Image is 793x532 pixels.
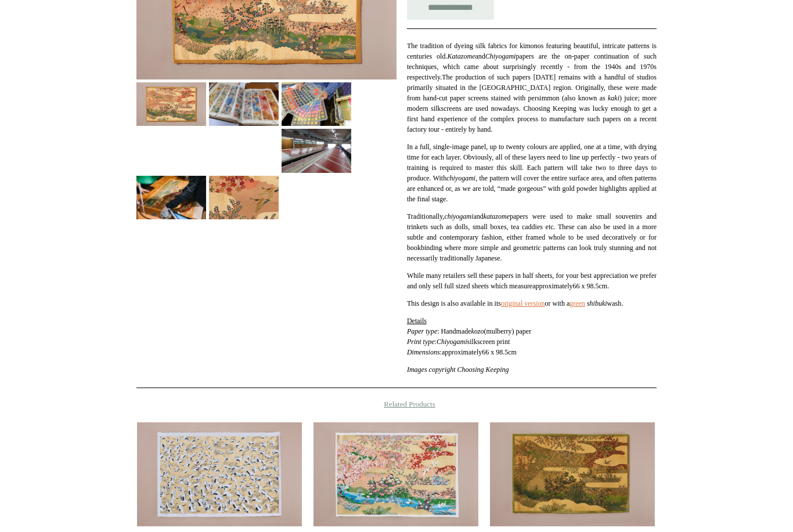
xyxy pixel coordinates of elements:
[407,328,437,336] em: Paper type
[137,423,302,527] img: Full-Panel Chiyogami Silk Screen Print, Cranes
[282,83,351,126] img: Full-Panel Chiyogami Silk Screen Print, Gold Peacock
[313,423,478,527] img: Full-Panel Chiyogami Silk Screen Print, Peacock
[106,400,687,410] h4: Related Products
[209,176,279,220] img: Full-Panel Chiyogami Silk Screen Print, Gold Peacock
[137,423,302,527] a: Full-Panel Chiyogami Silk Screen Print, Cranes Full-Panel Chiyogami Silk Screen Print, Cranes
[407,213,657,263] span: Traditionally, and papers were used to make small souvenirs and trinkets such as dolls, small box...
[407,41,657,135] p: The production of such papers [DATE] remains with a handful of studios primarily situated in the ...
[407,142,657,205] p: In a full, single-image panel, up to twenty colours are applied, one at a time, with drying time ...
[209,83,279,126] img: Full-Panel Chiyogami Silk Screen Print, Gold Peacock
[485,53,516,61] em: Chiyogami
[532,283,572,291] span: approximately
[482,349,517,357] span: 66 x 98.5cm
[407,317,427,325] span: Details
[407,338,435,346] em: Print type
[313,423,478,527] a: Full-Panel Chiyogami Silk Screen Print, Peacock Full-Panel Chiyogami Silk Screen Print, Peacock
[407,317,531,357] span: : Handmade (mulberry) paper : silkscreen print :
[407,42,657,82] span: The tradition of dyeing silk fabrics for kimonos featuring beautiful, intricate patterns is centu...
[437,338,467,346] em: Chiyogami
[407,300,623,308] span: This design is also available in its or with a wash.
[136,176,206,220] img: Full-Panel Chiyogami Silk Screen Print, Gold Peacock
[447,53,475,61] em: Katazome
[407,349,440,357] em: Dimensions
[444,213,473,221] em: chiyogami
[407,366,509,374] em: Images copyright Choosing Keeping
[501,300,545,308] a: original version
[608,95,619,103] i: kaki
[490,423,655,527] img: Full-Panel Chiyogami Silk Screen Print, Green Peacock
[407,272,657,291] span: While many retailers sell these papers in half sheets, for your best appreciation we prefer and o...
[442,349,482,357] span: approximately
[484,213,510,221] em: katazome
[490,423,655,527] a: Full-Panel Chiyogami Silk Screen Print, Green Peacock Full-Panel Chiyogami Silk Screen Print, Gre...
[569,300,585,308] a: green
[282,129,351,173] img: Full-Panel Chiyogami Silk Screen Print, Gold Peacock
[471,328,484,336] em: kozo
[573,283,610,291] span: 66 x 98.5cm.
[136,83,206,126] img: Full-Panel Chiyogami Silk Screen Print, Gold Peacock
[587,300,607,308] em: shibuki
[446,175,475,183] em: chiyogami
